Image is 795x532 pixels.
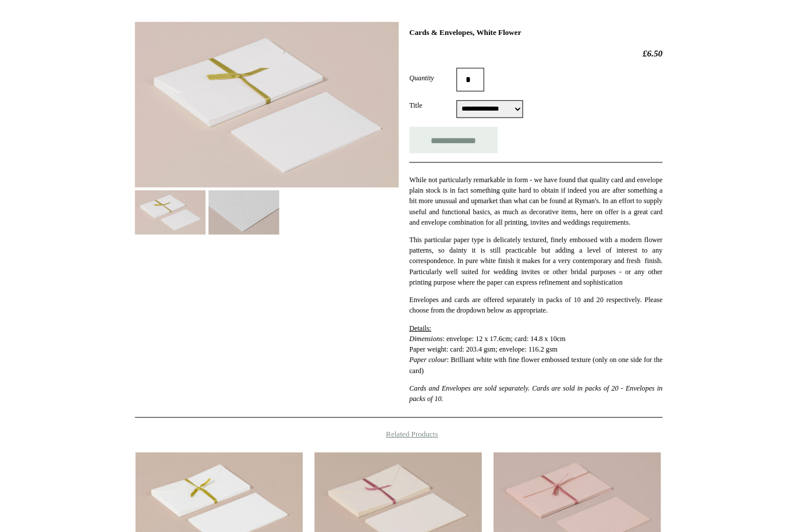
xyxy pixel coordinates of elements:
[408,99,455,109] label: Title
[408,380,658,398] em: Cards and Envelopes are sold separately. Cards are sold in packs of 20 - Envelopes in packs of 10.
[137,22,397,185] img: Cards & Envelopes, White Flower
[210,188,279,232] img: Cards & Envelopes, White Flower
[408,352,445,360] em: Paper colour
[408,291,658,312] p: Envelopes and cards are offered separately in packs of 10 and 20 respectively. Please choose from...
[408,48,658,58] h2: £6.50
[408,72,455,82] label: Quantity
[408,172,658,225] p: While not particularly remarkable in form - we have found that quality card and envelope plain st...
[137,188,207,232] img: Cards & Envelopes, White Flower
[408,232,658,284] p: This particular paper type is delicately textured, finely embossed with a modern flower patterns,...
[408,331,441,339] em: Dimensions
[408,319,658,371] p: : envelope: 12 x 17.6cm; card: 14.8 x 10cm Paper weight: card: 203.4 gsm; envelope: 116.2 gsm : B...
[408,27,658,37] h1: Cards & Envelopes, White Flower
[408,320,430,328] span: Details:
[107,424,688,434] h4: Related Products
